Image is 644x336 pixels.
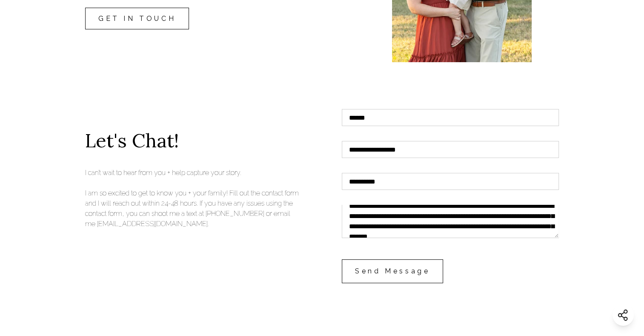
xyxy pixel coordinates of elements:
[613,304,634,326] button: Share this website
[85,188,299,229] p: I am so excited to get to know you + your family! Fill out the contact form and I will reach out ...
[85,126,299,155] p: Let's Chat!
[342,259,443,283] button: Contact Form Submit Button
[85,168,299,178] p: I can’t wait to hear from you + help capture your story.
[85,8,189,29] a: GET IN TOUCH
